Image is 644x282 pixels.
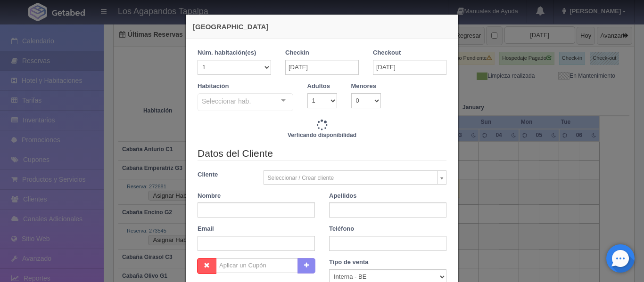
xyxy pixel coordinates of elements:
label: Adultos [307,82,330,91]
b: Verficando disponibilidad [288,132,356,138]
input: Aplicar un Cupón [216,258,298,273]
input: DD-MM-AAAA [373,60,446,75]
label: Nombre [198,192,221,201]
label: Núm. habitación(es) [198,48,256,57]
h4: [GEOGRAPHIC_DATA] [193,22,451,32]
label: Checkin [285,48,309,57]
label: Menores [351,82,376,91]
label: Cliente [190,170,256,179]
label: Apellidos [329,192,357,201]
a: Seleccionar / Crear cliente [264,170,447,185]
label: Habitación [198,82,229,91]
input: DD-MM-AAAA [285,60,359,75]
label: Teléfono [329,225,354,234]
label: Checkout [373,48,401,57]
legend: Datos del Cliente [198,146,446,161]
span: Seleccionar / Crear cliente [268,171,434,185]
label: Tipo de venta [329,258,369,267]
span: Seleccionar hab. [202,96,251,106]
label: Email [198,225,214,234]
